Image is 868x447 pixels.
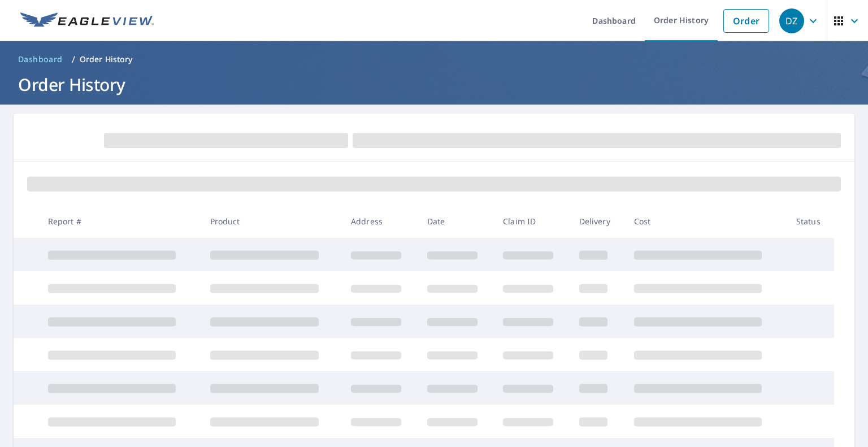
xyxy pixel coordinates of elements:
a: Order [723,9,769,33]
th: Delivery [570,205,625,238]
th: Claim ID [494,205,570,238]
nav: breadcrumb [14,50,854,68]
img: EV Logo [20,12,154,29]
th: Status [787,205,834,238]
h1: Order History [14,73,854,96]
li: / [72,53,75,66]
a: Dashboard [14,50,67,68]
span: Dashboard [18,54,63,65]
th: Report # [39,205,201,238]
th: Address [342,205,418,238]
th: Product [201,205,342,238]
div: DZ [779,8,804,33]
p: Order History [80,54,133,65]
th: Date [418,205,494,238]
th: Cost [625,205,787,238]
